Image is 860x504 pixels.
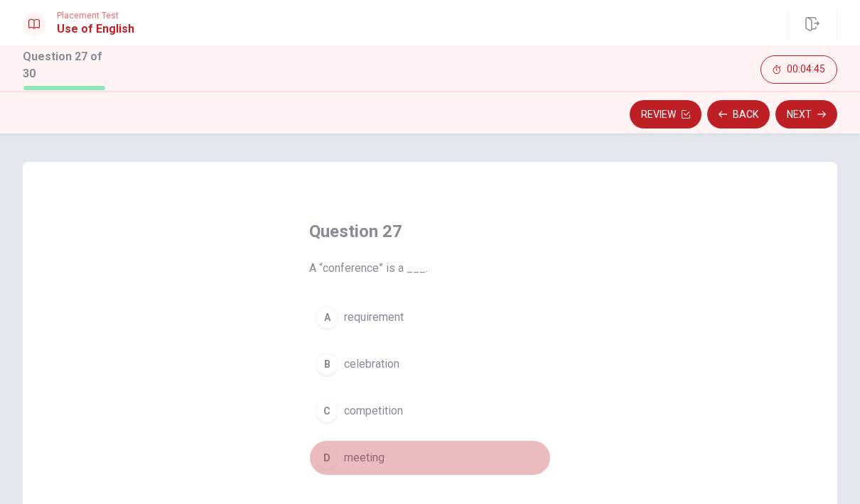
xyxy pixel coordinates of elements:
[760,55,837,84] button: 00:04:45
[316,400,338,422] div: C
[309,346,551,382] button: Bcelebration
[309,220,551,243] h4: Question 27
[316,306,338,329] div: A
[57,21,134,38] h1: Use of English
[707,100,770,128] button: Back
[344,449,385,466] span: meeting
[630,100,702,128] button: Review
[316,353,338,376] div: B
[787,64,825,75] span: 00:04:45
[316,447,338,469] div: D
[57,11,134,21] span: Placement Test
[309,393,551,429] button: Ccompetition
[309,440,551,476] button: Dmeeting
[23,48,114,82] h1: Question 27 of 30
[344,309,404,326] span: requirement
[344,402,403,420] span: competition
[309,300,551,335] button: Arequirement
[775,100,837,128] button: Next
[309,260,551,277] span: A “conference” is a ___.
[344,356,399,373] span: celebration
